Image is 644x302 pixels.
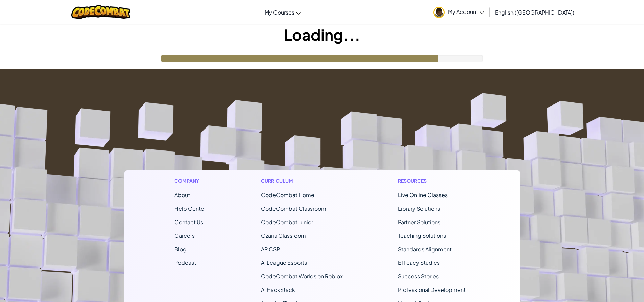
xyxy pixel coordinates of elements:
[174,232,195,239] a: Careers
[261,259,307,266] a: AI League Esports
[261,205,326,212] a: CodeCombat Classroom
[261,191,314,199] span: CodeCombat Home
[174,246,187,253] a: Blog
[495,9,574,16] span: English ([GEOGRAPHIC_DATA])
[261,286,295,293] a: AI HackStack
[174,205,206,212] a: Help Center
[430,1,487,23] a: My Account
[398,205,440,212] a: Library Solutions
[448,8,484,15] span: My Account
[174,259,196,266] a: Podcast
[398,191,448,199] a: Live Online Classes
[71,5,130,19] img: CodeCombat logo
[398,232,446,239] a: Teaching Solutions
[265,9,294,16] span: My Courses
[261,273,343,280] a: CodeCombat Worlds on Roblox
[398,273,439,280] a: Success Stories
[174,177,206,184] h1: Company
[492,3,578,21] a: English ([GEOGRAPHIC_DATA])
[261,3,304,21] a: My Courses
[398,259,440,266] a: Efficacy Studies
[398,286,466,293] a: Professional Development
[261,232,306,239] a: Ozaria Classroom
[398,177,470,184] h1: Resources
[398,218,440,226] a: Partner Solutions
[0,24,644,45] h1: Loading...
[261,246,280,253] a: AP CSP
[261,177,343,184] h1: Curriculum
[398,246,452,253] a: Standards Alignment
[174,191,190,199] a: About
[174,218,203,226] span: Contact Us
[261,218,313,226] a: CodeCombat Junior
[433,7,445,18] img: avatar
